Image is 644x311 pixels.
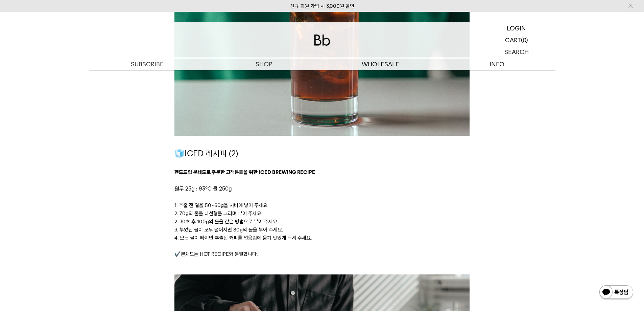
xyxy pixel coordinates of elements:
[322,58,439,70] p: WHOLESALE
[174,185,232,192] span: 원두 25g : 93℃ 물 250g
[505,34,521,46] p: CART
[314,35,330,46] img: 로고
[89,58,206,70] a: SUBSCRIBE
[174,149,238,158] span: 🧊ICED 레시피 (2)
[507,22,526,34] p: LOGIN
[478,22,555,34] a: LOGIN
[599,285,634,301] img: 카카오톡 채널 1:1 채팅 버튼
[290,3,354,9] a: 신규 회원 가입 시 3,000원 할인
[206,58,322,70] a: SHOP
[504,46,529,58] p: SEARCH
[174,169,315,175] b: 핸드드립 분쇄도로 주문한 고객분들을 위한 ICED BREWING RECIPE
[174,234,470,258] p: 4. 모든 물이 빠지면 추출된 커피를 얼음컵에 옮겨 맛있게 드셔 주세요. ✔️분쇄도는 HOT RECIPE와 동일합니다.
[478,34,555,46] a: CART (0)
[174,209,470,218] p: 2. 70g의 물을 나선형을 그리며 부어 주세요.
[174,218,470,226] p: 2. 30초 후 100g의 물을 같은 방법으로 부어 주세요.
[521,34,528,46] p: (0)
[439,58,555,70] p: INFO
[174,201,470,209] p: 1. 추출 전 얼음 50~60g을 서버에 넣어 주세요.
[174,226,470,234] p: 3. 부었던 물이 모두 떨어지면 80g의 물을 부어 주세요.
